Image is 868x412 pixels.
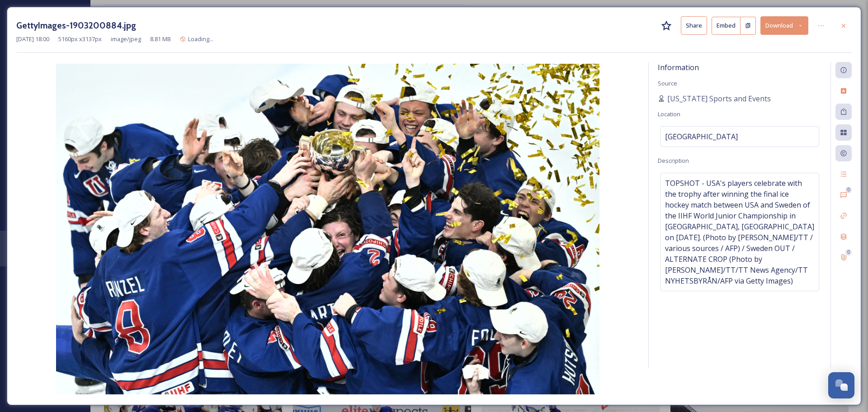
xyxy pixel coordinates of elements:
[665,131,738,142] span: [GEOGRAPHIC_DATA]
[712,17,741,35] button: Embed
[16,35,49,43] span: [DATE] 18:00
[658,62,699,72] span: Information
[658,110,680,118] span: Location
[681,16,707,35] button: Share
[16,64,639,394] img: 5-wl-ad606722-c1ab-44d3-815e-aa602da2b35d.jpg
[658,156,689,165] span: Description
[658,79,677,87] span: Source
[667,93,771,104] span: [US_STATE] Sports and Events
[58,35,102,43] span: 5160 px x 3137 px
[111,35,141,43] span: image/jpeg
[665,178,814,286] span: TOPSHOT - USA's players celebrate with the trophy after winning the final ice hockey match betwee...
[828,372,854,398] button: Open Chat
[188,35,213,43] span: Loading...
[845,249,852,256] div: 0
[16,19,136,32] h3: GettyImages-1903200884.jpg
[845,187,852,193] div: 0
[760,16,808,35] button: Download
[150,35,171,43] span: 8.81 MB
